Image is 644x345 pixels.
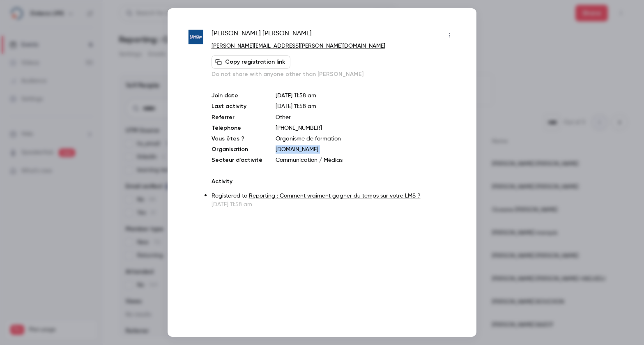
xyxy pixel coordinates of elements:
[212,192,456,200] p: Registered to
[212,124,262,132] p: Téléphone
[276,156,456,164] p: Communication / Médias
[276,103,316,109] span: [DATE] 11:58 am
[212,200,456,209] p: [DATE] 11:58 am
[212,156,262,164] p: Secteur d'activité
[212,177,456,186] p: Activity
[188,30,203,45] img: samsa.fr
[212,113,262,122] p: Referrer
[212,102,262,111] p: Last activity
[276,92,456,100] p: [DATE] 11:58 am
[276,135,456,143] p: Organisme de formation
[212,55,290,69] button: Copy registration link
[212,135,262,143] p: Vous êtes ?
[276,145,456,154] p: [DOMAIN_NAME]
[212,70,456,78] p: Do not share with anyone other than [PERSON_NAME]
[276,113,456,122] p: Other
[249,193,421,199] a: Reporting : Comment vraiment gagner du temps sur votre LMS ?
[212,145,262,154] p: Organisation
[212,43,385,49] a: [PERSON_NAME][EMAIL_ADDRESS][PERSON_NAME][DOMAIN_NAME]
[212,29,312,42] span: [PERSON_NAME] [PERSON_NAME]
[276,124,456,132] p: [PHONE_NUMBER]
[212,92,262,100] p: Join date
